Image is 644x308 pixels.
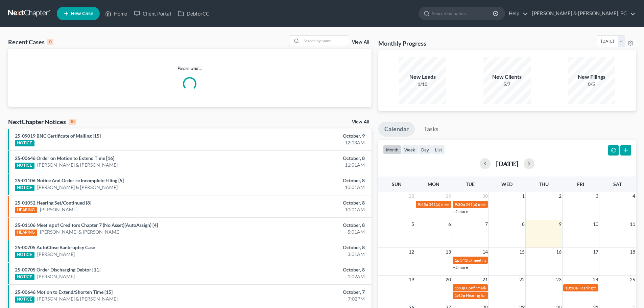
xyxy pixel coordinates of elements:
[383,145,401,154] button: month
[401,145,418,154] button: week
[40,229,120,235] a: [PERSON_NAME] & [PERSON_NAME]
[445,276,452,284] span: 20
[8,118,76,126] div: NextChapter Notices
[558,192,562,200] span: 2
[521,220,525,228] span: 8
[15,133,101,139] a: 25-09019 BNC Certificate of Mailing [15]
[253,244,365,251] div: October, 8
[505,7,528,20] a: Help
[253,266,365,273] div: October, 8
[15,163,34,169] div: NOTICE
[482,248,488,256] span: 14
[539,181,549,187] span: Thu
[521,192,525,200] span: 1
[40,206,77,213] a: [PERSON_NAME]
[15,177,124,183] a: 25-01106 Notice And Order re Incomplete Filing [5]
[15,244,95,250] a: 25-00705 AutoClose Bankruptcy Case
[15,274,34,280] div: NOTICE
[253,289,365,295] div: October, 7
[352,40,369,45] a: View All
[529,7,636,20] a: [PERSON_NAME] & [PERSON_NAME], PC
[418,145,432,154] button: day
[466,285,543,290] span: Confirmation hearing for [PERSON_NAME]
[253,177,365,184] div: October, 8
[482,192,488,200] span: 30
[460,258,525,263] span: 341(a) meeting for [PERSON_NAME]
[130,7,174,20] a: Client Portal
[555,276,562,284] span: 23
[483,73,531,81] div: New Clients
[629,248,636,256] span: 18
[453,209,468,214] a: +2 more
[555,248,562,256] span: 16
[174,7,213,20] a: DebtorCC
[418,122,445,137] a: Tasks
[595,192,599,200] span: 3
[484,220,488,228] span: 7
[253,206,365,213] div: 10:01AM
[408,192,415,200] span: 28
[592,276,599,284] span: 24
[408,276,415,284] span: 19
[519,248,525,256] span: 15
[15,297,34,303] div: NOTICE
[253,162,365,168] div: 11:01AM
[378,122,415,137] a: Calendar
[496,160,518,167] h2: [DATE]
[15,155,114,161] a: 25-00646 Order on Motion to Extend Time [16]
[432,145,445,154] button: list
[482,276,488,284] span: 21
[253,295,365,302] div: 7:02PM
[428,181,439,187] span: Mon
[253,155,365,162] div: October, 8
[629,220,636,228] span: 11
[15,185,34,191] div: NOTICE
[253,229,365,235] div: 5:01AM
[253,184,365,191] div: 10:01AM
[392,181,402,187] span: Sun
[448,220,452,228] span: 6
[399,73,446,81] div: New Leads
[577,181,584,187] span: Fri
[37,162,118,168] a: [PERSON_NAME] & [PERSON_NAME]
[455,258,459,263] span: 1p
[37,251,75,258] a: [PERSON_NAME]
[592,220,599,228] span: 10
[37,184,118,191] a: [PERSON_NAME] & [PERSON_NAME]
[253,139,365,146] div: 12:03AM
[69,119,76,125] div: 10
[429,202,494,207] span: 341(a) meeting for [PERSON_NAME]
[592,248,599,256] span: 17
[445,192,452,200] span: 29
[15,222,158,228] a: 25-01106 Meeting of Creditors Chapter 7 (No Asset)(AutoAssign) [4]
[253,199,365,206] div: October, 8
[565,285,578,290] span: 10:20a
[15,252,34,258] div: NOTICE
[453,265,468,270] a: +2 more
[629,276,636,284] span: 25
[519,276,525,284] span: 22
[501,181,512,187] span: Wed
[47,39,53,45] div: 0
[352,120,369,124] a: View All
[578,285,631,290] span: Hearing for [PERSON_NAME]
[466,181,475,187] span: Tue
[411,220,415,228] span: 5
[15,207,37,213] div: HEARING
[483,81,531,88] div: 5/7
[418,202,428,207] span: 9:45a
[37,273,75,280] a: [PERSON_NAME]
[15,230,37,236] div: HEARING
[15,267,100,273] a: 25-00705 Order Discharging Debtor [11]
[399,81,446,88] div: 1/10
[71,11,93,16] span: New Case
[613,181,622,187] span: Sat
[37,295,118,302] a: [PERSON_NAME] & [PERSON_NAME]
[408,248,415,256] span: 12
[378,39,426,47] h3: Monthly Progress
[568,73,615,81] div: New Filings
[102,7,130,20] a: Home
[466,202,567,207] span: 341(a) meeting for [PERSON_NAME] & [PERSON_NAME]
[253,273,365,280] div: 1:02AM
[568,81,615,88] div: 0/5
